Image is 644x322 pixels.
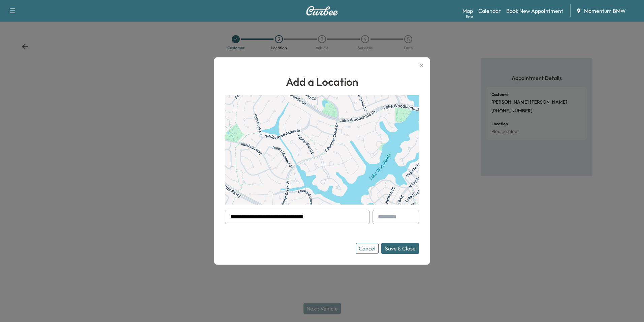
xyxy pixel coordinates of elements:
img: Curbee Logo [306,6,338,16]
h1: Add a Location [225,74,419,90]
a: Calendar [478,7,501,15]
span: Momentum BMW [584,7,626,15]
button: Cancel [356,243,379,254]
button: Save & Close [381,243,419,254]
a: MapBeta [462,7,473,15]
a: Book New Appointment [506,7,563,15]
div: Beta [466,14,473,19]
